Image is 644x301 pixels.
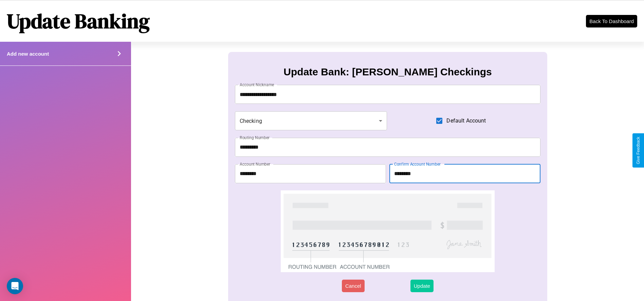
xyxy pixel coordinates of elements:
[7,278,23,294] div: Open Intercom Messenger
[586,15,637,27] button: Back To Dashboard
[636,137,641,164] div: Give Feedback
[240,135,270,140] label: Routing Number
[446,117,486,125] span: Default Account
[7,51,49,57] h4: Add new account
[342,280,365,292] button: Cancel
[281,190,495,272] img: check
[394,161,441,167] label: Confirm Account Number
[283,66,492,78] h3: Update Bank: [PERSON_NAME] Checkings
[235,111,387,130] div: Checking
[7,7,150,35] h1: Update Banking
[240,161,270,167] label: Account Number
[410,280,434,292] button: Update
[240,82,274,88] label: Account Nickname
